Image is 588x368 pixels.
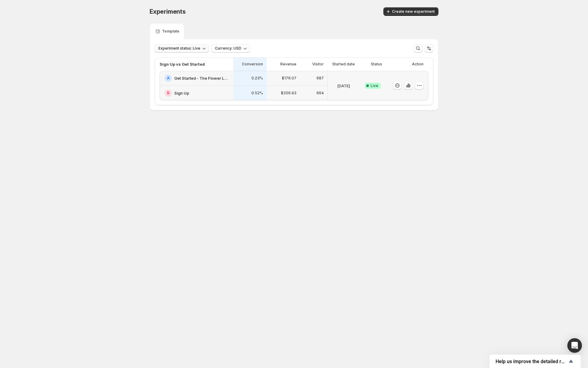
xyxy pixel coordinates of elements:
[392,9,435,14] span: Create new experiment
[412,62,424,67] p: Action
[496,358,575,365] button: Show survey - Help us improve the detailed report for A/B campaigns
[174,90,189,96] h2: Sign Up
[425,44,433,53] button: Sort the results
[150,8,186,15] span: Experiments
[242,62,263,67] p: Conversion
[316,91,324,95] p: 664
[251,76,263,81] p: 0.23%
[167,76,170,81] h2: A
[496,359,567,364] span: Help us improve the detailed report for A/B campaigns
[280,62,296,67] p: Revenue
[332,62,355,67] p: Started date
[383,7,438,16] button: Create new experiment
[211,44,250,53] button: Currency: USD
[251,91,263,95] p: 0.52%
[162,29,179,34] p: Template
[215,46,241,51] span: Currency: USD
[281,91,296,95] p: $356.93
[371,62,382,67] p: Status
[567,338,582,353] div: Open Intercom Messenger
[371,83,378,88] span: Live
[158,46,200,51] span: Experiment status: Live
[155,44,209,53] button: Experiment status: Live
[282,76,296,81] p: $176.07
[316,76,324,81] p: 687
[167,91,169,95] h2: B
[174,75,230,81] h2: Get Started - The Flower Letters
[160,61,205,67] p: Sign Up vs Get Started
[337,83,350,89] p: [DATE]
[312,62,324,67] p: Visitor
